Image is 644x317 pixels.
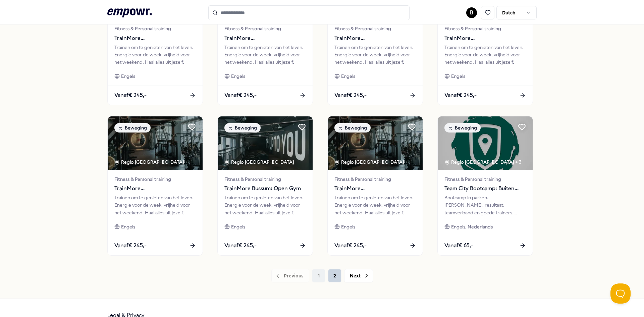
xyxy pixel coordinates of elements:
span: Vanaf € 245,- [444,91,477,100]
div: Trainen om te genieten van het leven. Energie voor de week, vrijheid voor het weekend. Haal alles... [224,44,306,66]
img: package image [218,116,313,170]
span: TrainMore [GEOGRAPHIC_DATA]: Open Gym [444,34,526,43]
span: TrainMore [GEOGRAPHIC_DATA]: Open Gym [114,34,196,43]
span: TrainMore [GEOGRAPHIC_DATA]: Open Gym [114,184,196,193]
div: Regio [GEOGRAPHIC_DATA] + 3 [444,158,522,166]
div: Beweging [334,123,371,133]
span: Engels [231,223,245,230]
span: Engels [341,72,355,80]
span: Engels [121,223,135,230]
div: Trainen om te genieten van het leven. Energie voor de week, vrijheid voor het weekend. Haal alles... [114,44,196,66]
span: Fitness & Personal training [334,175,416,183]
div: Trainen om te genieten van het leven. Energie voor de week, vrijheid voor het weekend. Haal alles... [224,194,306,216]
div: Beweging [224,123,261,133]
span: TrainMore [GEOGRAPHIC_DATA]: Open Gym [224,34,306,43]
iframe: Help Scout Beacon - Open [610,283,631,304]
span: Engels [341,223,355,230]
img: package image [108,116,203,170]
div: Trainen om te genieten van het leven. Energie voor de week, vrijheid voor het weekend. Haal alles... [334,44,416,66]
span: Fitness & Personal training [224,175,306,183]
a: package imageBewegingRegio [GEOGRAPHIC_DATA] + 3Fitness & Personal trainingTeam City Bootcamp: Bu... [437,116,533,256]
div: Regio [GEOGRAPHIC_DATA] [224,158,295,166]
span: Fitness & Personal training [114,25,196,32]
span: Engels, Nederlands [451,223,493,230]
span: TrainMore Bussum: Open Gym [224,184,306,193]
button: Next [344,269,373,282]
div: Regio [GEOGRAPHIC_DATA] [114,158,185,166]
span: TrainMore [GEOGRAPHIC_DATA]: Open Gym [334,34,416,43]
span: Vanaf € 245,- [334,241,367,250]
a: package imageBewegingRegio [GEOGRAPHIC_DATA] Fitness & Personal trainingTrainMore [GEOGRAPHIC_DAT... [107,116,203,256]
div: Beweging [114,123,151,133]
div: Beweging [444,123,481,133]
img: package image [328,116,423,170]
div: Trainen om te genieten van het leven. Energie voor de week, vrijheid voor het weekend. Haal alles... [334,194,416,216]
button: 2 [328,269,341,282]
span: Vanaf € 245,- [334,91,367,100]
span: Engels [121,72,135,80]
span: Vanaf € 245,- [114,91,147,100]
div: Trainen om te genieten van het leven. Energie voor de week, vrijheid voor het weekend. Haal alles... [444,44,526,66]
span: Fitness & Personal training [224,25,306,32]
span: Engels [451,72,465,80]
span: Vanaf € 65,- [444,241,473,250]
div: Bootcamp in parken. [PERSON_NAME], resultaat, teamverband en goede trainers. Persoonlijke doelen ... [444,194,526,216]
span: Fitness & Personal training [444,25,526,32]
span: Engels [231,72,245,80]
span: TrainMore [GEOGRAPHIC_DATA]: Open Gym [334,184,416,193]
span: Team City Bootcamp: Buiten sporten [444,184,526,193]
span: Vanaf € 245,- [114,241,147,250]
span: Vanaf € 245,- [224,241,257,250]
button: B [466,7,477,18]
span: Vanaf € 245,- [224,91,257,100]
div: Trainen om te genieten van het leven. Energie voor de week, vrijheid voor het weekend. Haal alles... [114,194,196,216]
input: Search for products, categories or subcategories [208,5,410,20]
div: Regio [GEOGRAPHIC_DATA] [334,158,405,166]
span: Fitness & Personal training [334,25,416,32]
a: package imageBewegingRegio [GEOGRAPHIC_DATA] Fitness & Personal trainingTrainMore [GEOGRAPHIC_DAT... [327,116,423,256]
img: package image [438,116,533,170]
a: package imageBewegingRegio [GEOGRAPHIC_DATA] Fitness & Personal trainingTrainMore Bussum: Open Gy... [217,116,313,256]
span: Fitness & Personal training [444,175,526,183]
span: Fitness & Personal training [114,175,196,183]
